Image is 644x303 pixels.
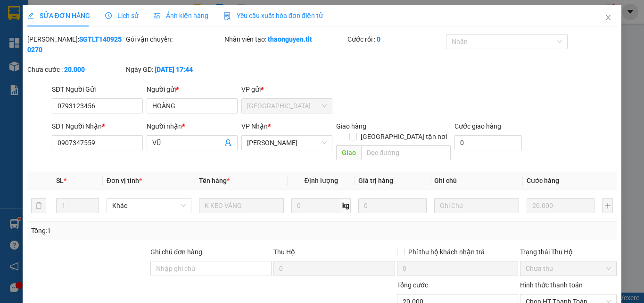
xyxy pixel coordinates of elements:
span: Giao hàng [336,122,366,130]
span: user-add [224,139,232,147]
span: edit [27,12,34,19]
span: Cước hàng [527,177,559,184]
span: Chưa thu [526,261,611,276]
span: Tổng cước [397,281,428,289]
div: SĐT Người Nhận [52,121,143,131]
div: Chưa cước : [27,64,124,75]
input: VD: Bàn, Ghế [199,198,284,213]
span: Cao Tốc [247,136,327,150]
img: icon [223,12,231,20]
label: Hình thức thanh toán [520,281,583,289]
span: Đơn vị tính [107,177,142,184]
div: VP gửi [241,84,332,95]
button: Close [595,5,621,31]
div: Cước rồi : [347,34,444,44]
th: Ghi chú [430,172,523,190]
div: [PERSON_NAME]: [27,34,124,55]
input: Ghi chú đơn hàng [150,261,272,276]
span: Khác [112,199,186,213]
input: Ghi Chú [434,198,519,213]
span: SỬA ĐƠN HÀNG [27,12,90,19]
b: 0 [377,35,380,43]
button: delete [31,198,46,213]
b: 20.000 [64,66,85,73]
span: kg [341,198,351,213]
b: thaonguyen.tlt [268,35,312,43]
input: 0 [527,198,594,213]
span: picture [154,12,160,19]
span: Giao [336,145,361,160]
input: 0 [358,198,426,213]
div: Người nhận [147,121,238,131]
span: VP Nhận [241,122,268,130]
label: Cước giao hàng [454,122,501,130]
div: SĐT Người Gửi [52,84,143,95]
span: Ảnh kiện hàng [154,12,208,19]
span: [GEOGRAPHIC_DATA] tận nơi [357,131,451,142]
span: Phí thu hộ khách nhận trả [405,247,488,257]
div: Người gửi [147,84,238,95]
input: Cước giao hàng [454,135,522,150]
span: SL [56,177,64,184]
span: Thu Hộ [273,248,295,256]
button: plus [602,198,613,213]
span: Định lượng [304,177,338,184]
div: Trạng thái Thu Hộ [520,247,617,257]
div: Nhân viên tạo: [224,34,346,44]
span: clock-circle [105,12,112,19]
label: Ghi chú đơn hàng [150,248,202,256]
div: Tổng: 1 [31,225,249,236]
span: Tên hàng [199,177,230,184]
div: Ngày GD: [126,64,223,75]
span: Sài Gòn [247,99,327,113]
span: close [604,14,612,21]
span: Lịch sử [105,12,139,19]
span: Yêu cầu xuất hóa đơn điện tử [223,12,323,19]
b: [DATE] 17:44 [155,66,193,73]
input: Dọc đường [361,145,451,160]
span: Giá trị hàng [358,177,393,184]
div: Gói vận chuyển: [126,34,223,44]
